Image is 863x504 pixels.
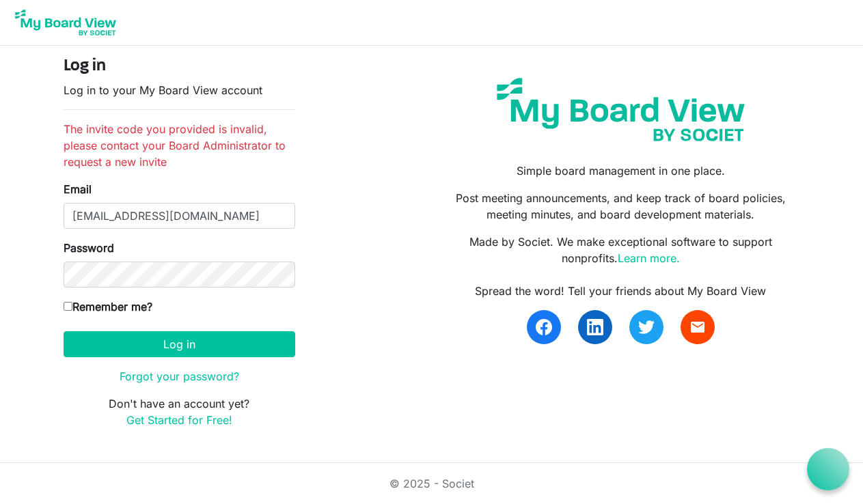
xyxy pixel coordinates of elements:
[689,319,706,335] span: email
[64,240,114,256] label: Password
[64,298,152,315] label: Remember me?
[638,319,655,335] img: twitter.svg
[441,163,799,179] p: Simple board management in one place.
[441,190,799,223] p: Post meeting announcements, and keep track of board policies, meeting minutes, and board developm...
[64,395,295,428] p: Don't have an account yet?
[389,477,474,490] a: © 2025 - Societ
[64,302,72,311] input: Remember me?
[11,5,120,40] img: My Board View Logo
[681,310,715,344] a: email
[441,234,799,266] p: Made by Societ. We make exceptional software to support nonprofits.
[120,369,239,383] a: Forgot your password?
[64,331,295,357] button: Log in
[64,57,295,76] h4: Log in
[536,319,552,335] img: facebook.svg
[64,181,92,197] label: Email
[441,283,799,299] div: Spread the word! Tell your friends about My Board View
[587,319,603,335] img: linkedin.svg
[487,68,755,152] img: my-board-view-societ.svg
[126,413,232,427] a: Get Started for Free!
[64,82,295,98] p: Log in to your My Board View account
[64,121,295,170] li: The invite code you provided is invalid, please contact your Board Administrator to request a new...
[618,251,680,265] a: Learn more.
